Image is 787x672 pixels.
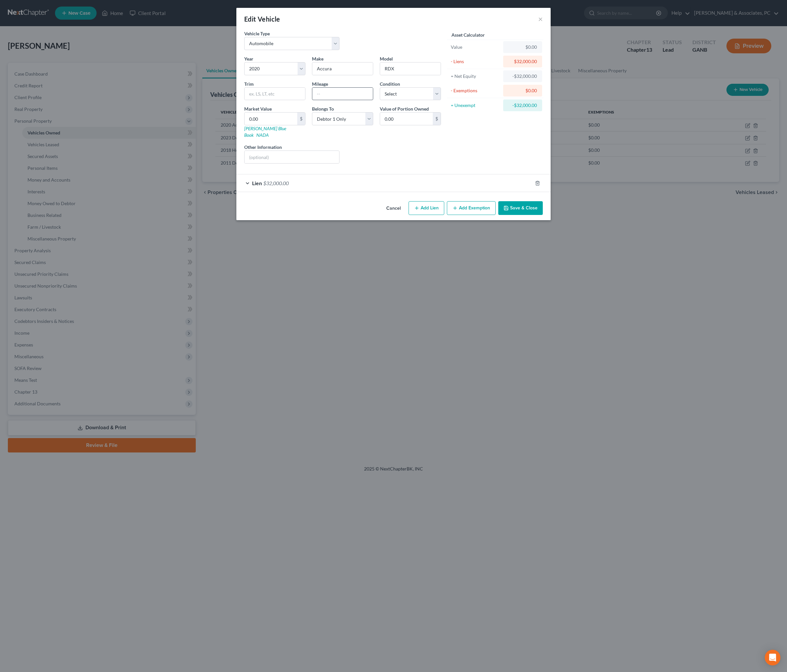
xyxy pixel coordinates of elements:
[380,62,441,75] input: ex. Altima
[508,102,537,109] div: -$32,000.00
[451,58,500,65] div: - Liens
[380,55,393,62] label: Model
[245,151,339,163] input: (optional)
[252,180,262,186] span: Lien
[381,202,406,215] button: Cancel
[244,14,280,24] div: Edit Vehicle
[312,106,334,112] span: Belongs To
[451,73,500,80] div: = Net Equity
[244,30,270,37] label: Vehicle Type
[409,201,444,215] button: Add Lien
[380,80,400,87] label: Condition
[508,73,537,80] div: -$32,000.00
[538,15,543,23] button: ×
[312,80,328,87] label: Mileage
[312,62,373,75] input: ex. Nissan
[297,113,305,125] div: $
[244,80,254,87] label: Trim
[244,144,282,150] label: Other Information
[245,88,305,100] input: ex. LS, LT, etc
[451,87,500,94] div: - Exemptions
[244,126,286,138] a: [PERSON_NAME] Blue Book
[380,105,429,112] label: Value of Portion Owned
[244,55,253,62] label: Year
[312,88,373,100] input: --
[508,87,537,94] div: $0.00
[451,44,500,50] div: Value
[451,31,485,38] label: Asset Calculator
[765,650,780,665] div: Open Intercom Messenger
[312,56,323,62] span: Make
[508,44,537,50] div: $0.00
[451,102,500,109] div: = Unexempt
[245,113,297,125] input: 0.00
[263,180,289,186] span: $32,000.00
[498,201,543,215] button: Save & Close
[508,58,537,65] div: $32,000.00
[380,113,433,125] input: 0.00
[447,201,496,215] button: Add Exemption
[244,105,272,112] label: Market Value
[256,132,269,138] a: NADA
[433,113,441,125] div: $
